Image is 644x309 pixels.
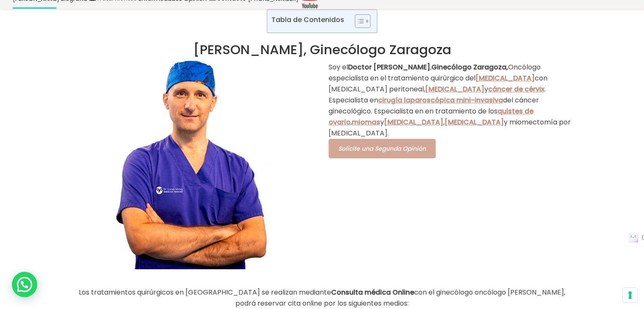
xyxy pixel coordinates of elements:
[271,15,344,25] p: Tabla de Contenidos
[68,287,576,309] p: Los tratamientos quirúrgicos en [GEOGRAPHIC_DATA] se realizan mediante con el ginecólogo oncólogo...
[110,58,274,269] img: Dr Lucas Minig Ginecologo en La Coruña
[431,62,508,72] strong: Ginecólogo Zaragoza,
[348,14,368,28] a: Toggle Table of Content
[475,73,535,83] a: [MEDICAL_DATA]
[623,288,637,302] button: Sus preferencias de consentimiento para tecnologías de seguimiento
[378,95,503,105] a: cirugía laparoscópica mini-invasiva
[425,84,484,94] a: [MEDICAL_DATA]
[329,139,436,158] a: Solicite una Segunda Opinión
[331,287,414,297] strong: Consulta médica Online
[445,117,504,127] a: [MEDICAL_DATA]
[352,117,380,127] a: miomas
[348,62,430,72] strong: Doctor [PERSON_NAME]
[488,84,544,94] a: cáncer de cérvix
[329,62,576,139] p: Soy el , Oncólogo especialista en el tratamiento quirúrgico del con [MEDICAL_DATA] peritoneal, y ...
[338,144,426,153] span: Solicite una Segunda Opinión
[329,106,533,127] a: quistes de ovario
[384,117,443,127] a: [MEDICAL_DATA]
